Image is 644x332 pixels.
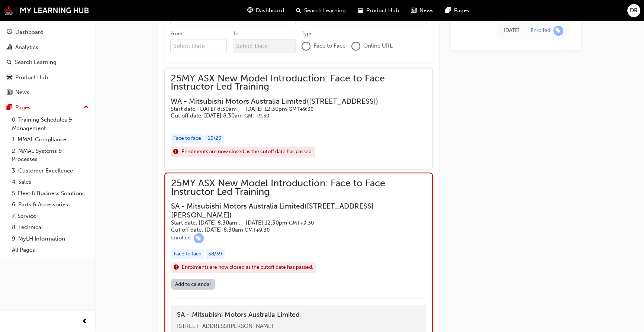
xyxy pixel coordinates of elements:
[405,3,439,18] a: news-iconNews
[9,134,92,145] a: 1. MMAL Compliance
[245,227,270,233] span: Australian Central Standard Time GMT+9:30
[181,148,313,156] span: Enrolments are now closed as the cutoff date has passed.
[3,86,92,99] a: News
[3,55,92,69] a: Search Learning
[290,3,352,18] a: search-iconSearch Learning
[9,165,92,177] a: 3. Customer Excellence
[82,317,87,326] span: prev-icon
[411,6,416,15] span: news-icon
[9,114,92,134] a: 0. Training Schedules & Management
[504,26,519,35] div: Mon Sep 01 2025 16:08:54 GMT+1000 (Australian Eastern Standard Time)
[366,6,399,15] span: Product Hub
[302,30,313,38] div: Type
[241,3,290,18] a: guage-iconDashboard
[84,103,89,112] span: up-icon
[173,147,178,157] span: exclaim-icon
[171,202,414,219] h3: SA - Mitsubishi Motors Australia Limited ( [STREET_ADDRESS][PERSON_NAME] )
[7,59,12,66] span: search-icon
[289,220,314,226] span: Australian Central Standard Time GMT+9:30
[445,6,451,15] span: pages-icon
[171,219,414,226] h5: Start date: [DATE] 8:30am , - [DATE] 12:30pm
[170,30,182,38] div: From
[171,74,426,91] span: 25MY ASX New Model Introduction: Face to Face Instructor Led Training
[9,210,92,222] a: 7. Service
[3,71,92,84] a: Product Hub
[15,43,38,52] div: Analytics
[171,74,426,164] button: 25MY ASX New Model Introduction: Face to Face Instructor Led TrainingWA - Mitsubishi Motors Austr...
[3,24,92,101] button: DashboardAnalyticsSearch LearningProduct HubNews
[233,30,238,38] div: To
[454,6,469,15] span: Pages
[15,73,48,82] div: Product Hub
[3,101,92,115] button: Pages
[247,6,253,15] span: guage-icon
[177,311,420,319] h4: SA - Mitsubishi Motors Australia Limited
[3,41,92,54] a: Analytics
[9,188,92,199] a: 5. Fleet & Business Solutions
[439,3,475,18] a: pages-iconPages
[233,39,296,53] input: To
[171,97,415,106] h3: WA - Mitsubishi Motors Australia Limited ( [STREET_ADDRESS] )
[9,145,92,165] a: 2. MMAL Systems & Processes
[171,112,415,119] h5: Cut off date: [DATE] 8:30am
[7,89,12,96] span: news-icon
[4,6,89,15] img: mmal
[627,4,640,17] button: DR
[171,179,426,293] button: 25MY ASX New Model Introduction: Face to Face Instructor Led TrainingSA - Mitsubishi Motors Austr...
[9,199,92,210] a: 6. Parts & Accessories
[171,226,414,233] h5: Cut off date: [DATE] 8:30am
[304,6,346,15] span: Search Learning
[15,88,29,97] div: News
[171,133,204,144] div: Face to face
[182,263,313,272] span: Enrolments are now closed as the cutoff date has passed.
[177,323,273,329] span: [STREET_ADDRESS][PERSON_NAME]
[313,42,345,50] span: Face to Face
[206,249,225,259] div: 38 / 39
[531,27,550,34] div: Enrolled
[256,6,284,15] span: Dashboard
[174,263,179,273] span: exclaim-icon
[15,103,30,112] div: Pages
[171,249,204,259] div: Face to face
[289,106,313,112] span: Australian Central Standard Time GMT+9:30
[352,3,405,18] a: car-iconProduct Hub
[7,44,12,51] span: chart-icon
[553,26,563,36] span: learningRecordVerb_ENROLL-icon
[3,25,92,39] a: Dashboard
[171,279,216,290] a: Add to calendar
[9,176,92,188] a: 4. Sales
[205,133,224,144] div: 10 / 20
[15,58,57,67] div: Search Learning
[171,235,191,242] div: Enrolled
[419,6,434,15] span: News
[171,179,426,196] span: 25MY ASX New Model Introduction: Face to Face Instructor Led Training
[170,39,227,53] input: From
[9,244,92,256] a: All Pages
[358,6,363,15] span: car-icon
[7,29,12,36] span: guage-icon
[7,104,12,111] span: pages-icon
[244,113,269,119] span: Australian Central Standard Time GMT+9:30
[630,6,638,15] span: DR
[7,74,12,81] span: car-icon
[9,222,92,233] a: 8. Technical
[363,42,393,50] span: Online URL
[9,233,92,245] a: 9. MyLH Information
[296,6,301,15] span: search-icon
[171,106,415,113] h5: Start date: [DATE] 8:30am , - [DATE] 12:30pm
[15,28,44,36] div: Dashboard
[194,233,204,243] span: learningRecordVerb_ENROLL-icon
